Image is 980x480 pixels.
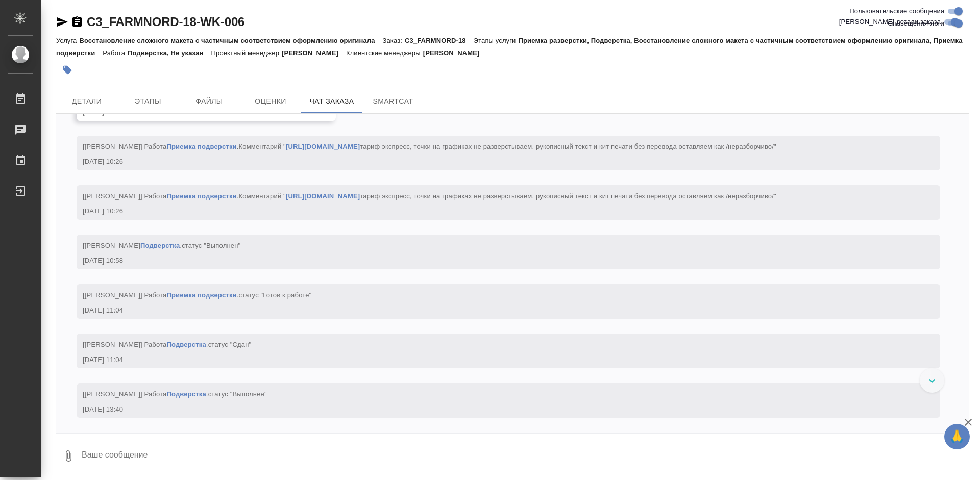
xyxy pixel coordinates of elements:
p: Клиентские менеджеры [346,49,423,57]
p: Работа [103,49,128,57]
span: Пользовательские сообщения [849,6,944,16]
p: Этапы услуги [474,37,519,44]
button: 🙏 [944,424,970,449]
a: Подверстка [166,390,206,398]
a: Приемка подверстки [166,142,236,150]
span: Оценки [246,95,295,108]
span: SmartCat [369,95,418,108]
span: 🙏 [948,426,966,447]
p: C3_FARMNORD-18 [405,37,474,44]
a: [URL][DOMAIN_NAME] [286,192,360,200]
span: [[PERSON_NAME]] Работа . [83,341,251,348]
span: [[PERSON_NAME]] Работа . [83,291,311,299]
p: Восстановление сложного макета с частичным соответствием оформлению оригинала [79,37,382,44]
span: статус "Сдан" [208,341,252,348]
p: [PERSON_NAME] [282,49,346,57]
div: [DATE] 11:04 [83,355,904,365]
a: Подверстка [166,341,206,348]
span: [[PERSON_NAME]] Работа . [83,390,267,398]
p: Приемка разверстки, Подверстка, Восстановление сложного макета с частичным соответствием оформлен... [56,37,963,57]
span: Чат заказа [307,95,356,108]
span: Детали [62,95,111,108]
span: Файлы [185,95,234,108]
button: Скопировать ссылку для ЯМессенджера [56,16,68,28]
p: Заказ: [383,37,405,44]
a: Подверстка [140,242,180,249]
p: Услуга [56,37,79,44]
a: Приемка подверстки [166,192,236,200]
p: Подверстка, Не указан [128,49,211,57]
span: [PERSON_NAME] детали заказа [839,17,941,27]
span: [[PERSON_NAME]] Работа . [83,142,776,150]
p: [PERSON_NAME] [423,49,487,57]
button: Скопировать ссылку [71,16,83,28]
a: C3_FARMNORD-18-WK-006 [87,15,244,29]
span: [[PERSON_NAME] . [83,242,240,249]
span: статус "Готов к работе" [239,291,312,299]
a: Приемка подверстки [166,291,236,299]
button: Добавить тэг [56,59,79,81]
span: Комментарий " тариф экспресс, точки на графиках не разверстываем. рукописный текст и кит печати б... [239,142,776,150]
div: [DATE] 10:58 [83,256,904,266]
div: [DATE] 10:26 [83,157,904,167]
div: [DATE] 10:26 [83,206,904,217]
span: Этапы [124,95,173,108]
a: [URL][DOMAIN_NAME] [286,142,360,150]
span: Оповещения-логи [888,18,944,29]
div: [DATE] 13:40 [83,404,904,415]
span: статус "Выполнен" [208,390,267,398]
div: [DATE] 11:04 [83,305,904,316]
p: Проектный менеджер [211,49,282,57]
span: статус "Выполнен" [182,242,240,249]
span: Комментарий " тариф экспресс, точки на графиках не разверстываем. рукописный текст и кит печати б... [239,192,776,200]
span: [[PERSON_NAME]] Работа . [83,192,776,200]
